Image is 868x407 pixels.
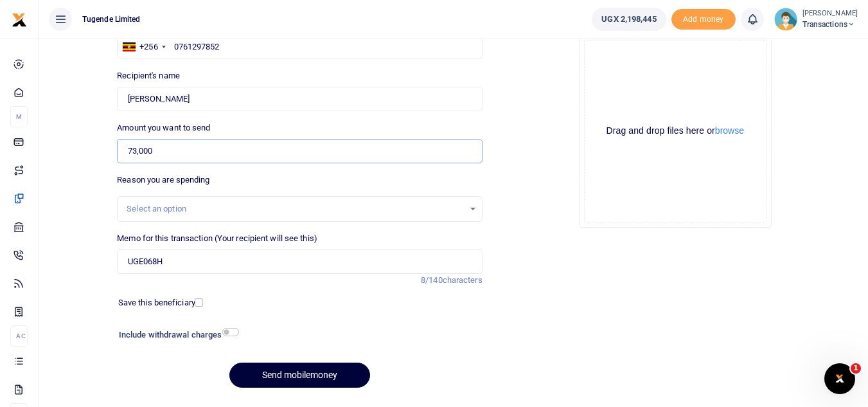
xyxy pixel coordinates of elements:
[671,9,736,30] span: Add money
[774,8,858,31] a: profile-user [PERSON_NAME] Transactions
[117,232,317,245] label: Memo for this transaction (Your recipient will see this)
[127,203,463,215] div: Select an option
[229,363,370,388] button: Send mobilemoney
[117,139,482,163] input: UGX
[118,296,195,309] label: Save this beneficiary
[421,275,443,285] span: 8/140
[851,363,861,374] span: 1
[117,69,180,82] label: Recipient's name
[139,41,157,53] div: +256
[117,87,482,111] input: Loading name...
[715,126,744,135] button: browse
[601,13,656,26] span: UGX 2,198,445
[118,35,169,59] div: Uganda: +256
[774,8,797,31] img: profile-user
[592,8,666,31] a: UGX 2,198,445
[671,9,736,30] li: Toup your wallet
[671,14,736,23] a: Add money
[117,35,482,59] input: Enter phone number
[12,12,27,28] img: logo-small
[77,14,146,25] span: Tugende Limited
[10,325,28,347] li: Ac
[117,174,209,186] label: Reason you are spending
[802,19,858,30] span: Transactions
[585,125,766,137] div: Drag and drop files here or
[579,35,772,228] div: File Uploader
[10,106,28,127] li: M
[824,363,855,394] iframe: Intercom live chat
[802,8,858,19] small: [PERSON_NAME]
[587,8,671,31] li: Wallet ballance
[443,275,483,285] span: characters
[119,330,233,340] h6: Include withdrawal charges
[12,14,27,24] a: logo-small logo-large logo-large
[117,122,210,134] label: Amount you want to send
[117,249,482,274] input: Enter extra information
